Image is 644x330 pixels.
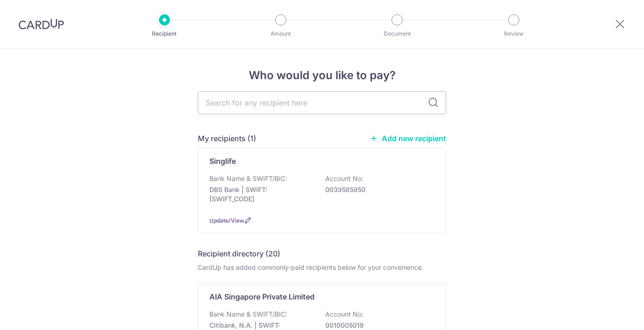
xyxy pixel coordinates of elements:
img: CardUp [19,19,64,30]
p: Account No: [325,174,363,183]
a: Add new recipient [370,134,446,143]
h5: Recipient directory (20) [198,248,280,259]
p: Document [363,29,431,38]
h5: My recipients (1) [198,133,256,144]
p: 0010005019 [325,321,429,330]
h4: Who would you like to pay? [198,67,446,84]
p: Singlife [209,156,236,167]
p: Recipient [130,29,199,38]
p: DBS Bank | SWIFT: [SWIFT_CODE] [209,185,313,204]
p: Bank Name & SWIFT/BIC: [209,174,287,183]
p: Amount [246,29,315,38]
div: CardUp has added commonly-paid recipients below for your convenience. [198,263,446,272]
p: Review [480,29,548,38]
p: AIA Singapore Private Limited [209,291,315,302]
p: Bank Name & SWIFT/BIC: [209,310,287,319]
p: Account No: [325,310,363,319]
a: Update/View [209,217,244,224]
input: Search for any recipient here [198,91,446,114]
p: 0039585950 [325,185,429,194]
